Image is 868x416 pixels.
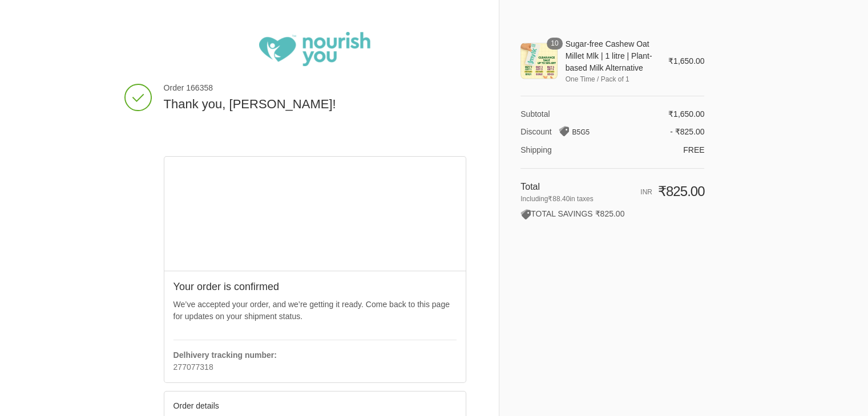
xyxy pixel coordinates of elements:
span: Order 166358 [164,82,467,94]
strong: Delhivery tracking number: [173,350,277,360]
span: Including in taxes [520,194,627,204]
span: - ₹825.00 [670,127,704,136]
span: One Time / Pack of 1 [566,74,652,84]
span: Discount [520,127,551,136]
iframe: Google map displaying pin point of shipping address: Kumbakonam, Tamil Nadu [164,157,467,271]
th: Subtotal [520,108,627,120]
h2: Order details [173,401,315,411]
img: Nourish You [259,32,370,66]
span: 10 [547,38,562,50]
span: ₹1,650.00 [668,56,705,66]
span: ₹1,650.00 [668,109,705,119]
a: 277077318 [173,362,213,372]
span: Free [683,145,704,154]
span: ₹825.00 [595,209,624,218]
span: ₹825.00 [658,183,705,199]
span: INR [640,188,652,196]
h2: Thank you, [PERSON_NAME]! [164,96,467,113]
span: Total [520,182,540,191]
div: Google map displaying pin point of shipping address: Kumbakonam, Tamil Nadu [164,157,466,271]
img: Sugar-free Cashew Oat Millet Mlk | 1 litre | Plant-based Milk Alternative - One Time / Pack of 1 [520,43,557,79]
span: Shipping [520,145,552,154]
p: We’ve accepted your order, and we’re getting it ready. Come back to this page for updates on your... [173,299,457,323]
span: Sugar-free Cashew Oat Millet Mlk | 1 litre | Plant-based Milk Alternative [566,38,652,74]
h2: Your order is confirmed [173,280,457,293]
span: TOTAL SAVINGS [520,209,592,218]
span: ₹88.40 [548,195,570,203]
span: B5G5 [572,128,590,136]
